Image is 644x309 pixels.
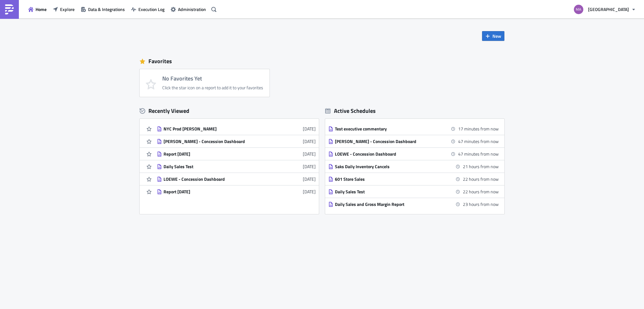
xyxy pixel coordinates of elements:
[303,176,316,182] time: 2025-09-18T15:20:24Z
[463,163,499,170] time: 2025-09-24 07:00
[303,163,316,170] time: 2025-09-18T15:23:51Z
[335,189,445,195] div: Daily Sales Test
[335,139,445,144] div: [PERSON_NAME] - Concession Dashboard
[335,126,445,132] div: Test executive commentary
[303,188,316,195] time: 2025-09-09T15:38:31Z
[178,6,206,13] span: Administration
[138,6,164,13] span: Execution Log
[328,135,499,147] a: [PERSON_NAME] - Concession Dashboard47 minutes from now
[328,123,499,135] a: Test executive commentary17 minutes from now
[335,176,445,182] div: 601 Store Sales
[164,151,274,157] div: Report [DATE]
[168,4,209,14] button: Administration
[303,138,316,145] time: 2025-09-18T15:24:03Z
[328,185,499,198] a: Daily Sales Test22 hours from now
[157,185,316,198] a: Report [DATE][DATE]
[88,6,125,13] span: Data & Integrations
[335,151,445,157] div: LOEWE - Concession Dashboard
[328,198,499,210] a: Daily Sales and Gross Margin Report23 hours from now
[157,160,316,173] a: Daily Sales Test[DATE]
[157,148,316,160] a: Report [DATE][DATE]
[157,123,316,135] a: NYC Prod [PERSON_NAME][DATE]
[463,188,499,195] time: 2025-09-24 08:00
[570,3,639,16] button: [GEOGRAPHIC_DATA]
[492,33,501,39] span: New
[482,31,504,41] button: New
[36,6,47,13] span: Home
[335,164,445,169] div: Saks Daily Inventory Cancels
[164,189,274,195] div: Report [DATE]
[78,4,128,14] button: Data & Integrations
[157,173,316,185] a: LOEWE - Concession Dashboard[DATE]
[573,4,584,15] img: Avatar
[157,135,316,147] a: [PERSON_NAME] - Concession Dashboard[DATE]
[458,138,499,145] time: 2025-09-23 10:30
[25,4,50,14] button: Home
[164,176,274,182] div: LOEWE - Concession Dashboard
[328,148,499,160] a: LOEWE - Concession Dashboard47 minutes from now
[303,151,316,157] time: 2025-09-18T15:23:56Z
[463,201,499,207] time: 2025-09-24 08:30
[303,125,316,132] time: 2025-09-18T15:25:07Z
[328,173,499,185] a: 601 Store Sales22 hours from now
[328,160,499,173] a: Saks Daily Inventory Cancels21 hours from now
[164,139,274,144] div: [PERSON_NAME] - Concession Dashboard
[458,151,499,157] time: 2025-09-23 10:30
[4,4,14,14] img: PushMetrics
[140,57,504,66] div: Favorites
[128,4,168,14] button: Execution Log
[162,85,263,91] div: Click the star icon on a report to add it to your favorites
[50,4,78,14] button: Explore
[162,75,263,82] h4: No Favorites Yet
[60,6,75,13] span: Explore
[458,125,499,132] time: 2025-09-23 10:00
[164,126,274,132] div: NYC Prod [PERSON_NAME]
[463,176,499,182] time: 2025-09-24 08:00
[325,107,376,114] div: Active Schedules
[164,164,274,169] div: Daily Sales Test
[140,106,319,116] div: Recently Viewed
[335,201,445,207] div: Daily Sales and Gross Margin Report
[588,6,629,13] span: [GEOGRAPHIC_DATA]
